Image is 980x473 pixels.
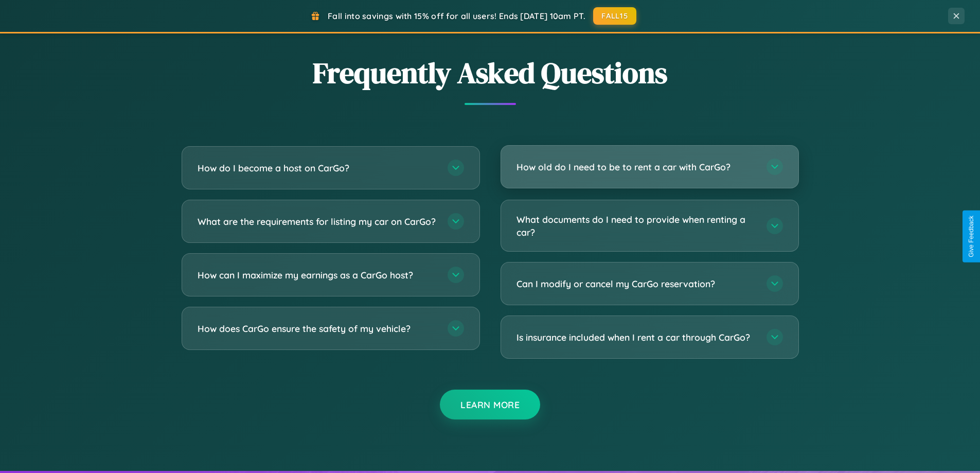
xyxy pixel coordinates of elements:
h3: Is insurance included when I rent a car through CarGo? [516,331,756,344]
h3: What documents do I need to provide when renting a car? [516,213,756,238]
h3: How can I maximize my earnings as a CarGo host? [198,269,437,282]
button: Learn More [440,390,540,419]
h3: How does CarGo ensure the safety of my vehicle? [198,322,437,335]
button: FALL15 [593,7,636,25]
div: Give Feedback [968,216,975,257]
h3: How old do I need to be to rent a car with CarGo? [516,161,756,173]
h3: Can I modify or cancel my CarGo reservation? [516,277,756,290]
span: Fall into savings with 15% off for all users! Ends [DATE] 10am PT. [328,11,585,21]
h2: Frequently Asked Questions [182,53,799,93]
h3: How do I become a host on CarGo? [198,162,437,174]
h3: What are the requirements for listing my car on CarGo? [198,215,437,228]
